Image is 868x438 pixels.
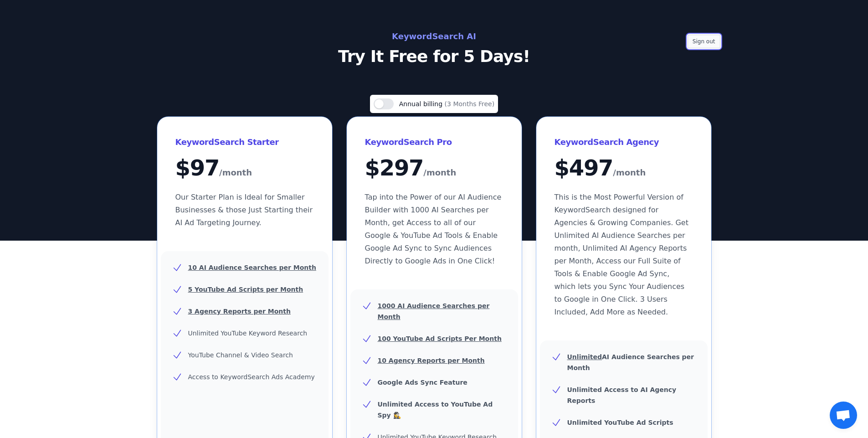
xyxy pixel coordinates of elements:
[378,357,485,364] u: 10 Agency Reports per Month
[175,135,314,149] h3: KeywordSearch Starter
[188,330,308,337] span: Unlimited YouTube Keyword Research
[378,335,502,342] u: 100 YouTube Ad Scripts Per Month
[365,135,503,149] h3: KeywordSearch Pro
[188,351,293,359] span: YouTube Channel & Video Search
[230,29,638,44] h2: KeywordSearch AI
[567,386,677,404] b: Unlimited Access to AI Agency Reports
[188,286,303,293] u: 5 YouTube Ad Scripts per Month
[555,157,693,180] div: $ 497
[378,302,490,320] u: 1000 AI Audience Searches per Month
[555,135,693,149] h3: KeywordSearch Agency
[688,35,720,48] button: Sign out
[423,165,456,180] span: /month
[445,100,495,108] span: (3 Months Free)
[567,419,673,426] b: Unlimited YouTube Ad Scripts
[378,379,467,386] b: Google Ads Sync Feature
[175,157,314,180] div: $ 97
[188,308,291,315] u: 3 Agency Reports per Month
[555,193,688,316] span: This is the Most Powerful Version of KeywordSearch designed for Agencies & Growing Companies. Get...
[188,264,316,271] u: 10 AI Audience Searches per Month
[365,193,502,265] span: Tap into the Power of our AI Audience Builder with 1000 AI Searches per Month, get Access to all ...
[567,353,694,371] b: AI Audience Searches per Month
[230,47,638,66] p: Try It Free for 5 Days!
[830,402,857,429] a: Open chat
[399,100,445,108] span: Annual billing
[613,165,646,180] span: /month
[175,193,313,227] span: Our Starter Plan is Ideal for Smaller Businesses & those Just Starting their AI Ad Targeting Jour...
[378,401,493,419] b: Unlimited Access to YouTube Ad Spy 🕵️‍♀️
[219,165,252,180] span: /month
[567,353,602,361] u: Unlimited
[365,157,503,180] div: $ 297
[188,373,315,381] span: Access to KeywordSearch Ads Academy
